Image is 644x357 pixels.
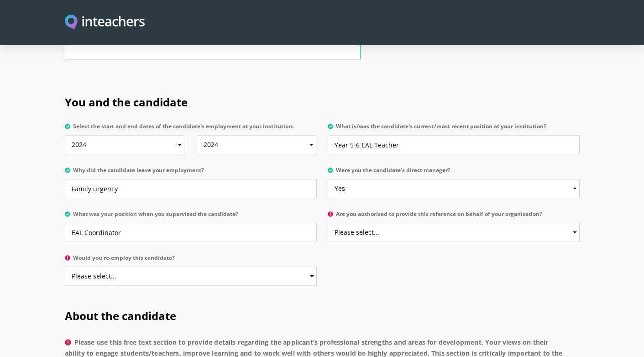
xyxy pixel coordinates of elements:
[328,211,580,223] label: Are you authorised to provide this reference on behalf of your organisation?
[328,123,580,135] label: What is/was the candidate's current/most recent position at your institution?
[328,167,580,179] label: Were you the candidate's direct manager?
[65,15,145,31] img: Inteachers
[65,167,317,179] label: Why did the candidate leave your employment?
[65,308,176,323] span: About the candidate
[65,123,317,135] label: Select the start and end dates of the candidate's employment at your institution:
[65,94,188,110] span: You and the candidate
[65,15,145,31] a: Visit this site's homepage
[65,255,317,267] label: Would you re-employ this candidate?
[65,211,317,223] label: What was your position when you supervised the candidate?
